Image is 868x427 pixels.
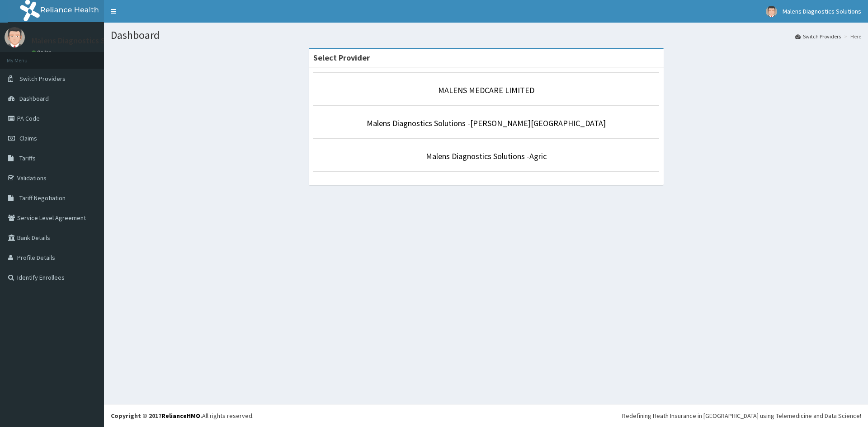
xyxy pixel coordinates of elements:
a: MALENS MEDCARE LIMITED [438,85,534,95]
li: Here [842,33,861,40]
footer: All rights reserved. [104,404,868,427]
span: Tariff Negotiation [19,194,66,202]
a: RelianceHMO [161,412,200,420]
img: User Image [5,27,25,47]
img: User Image [766,6,777,17]
a: Switch Providers [795,33,841,40]
p: Malens Diagnostics Solutions [32,37,134,45]
strong: Copyright © 2017 . [111,412,202,420]
div: Redefining Heath Insurance in [GEOGRAPHIC_DATA] using Telemedicine and Data Science! [622,411,861,420]
span: Tariffs [19,154,36,162]
a: Malens Diagnostics Solutions -[PERSON_NAME][GEOGRAPHIC_DATA] [367,118,606,128]
span: Switch Providers [19,75,66,83]
span: Claims [19,134,37,142]
a: Malens Diagnostics Solutions -Agric [426,151,547,161]
strong: Select Provider [313,52,370,63]
a: Online [32,49,53,56]
h1: Dashboard [111,29,861,41]
span: Dashboard [19,94,49,103]
span: Malens Diagnostics Solutions [783,7,861,15]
